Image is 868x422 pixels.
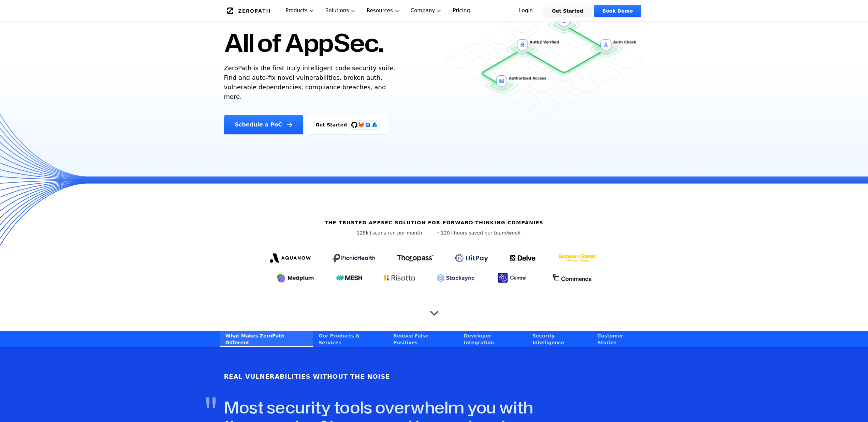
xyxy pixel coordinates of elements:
img: Stacksync [437,274,474,282]
a: Schedule a PoC [224,115,304,134]
img: Mesh [336,275,362,281]
img: GitHub [351,122,357,128]
a: Reduce False Positives [388,331,458,347]
a: Get Started [544,5,591,17]
p: scans run per month [348,229,431,236]
a: Developer Integration [458,331,527,347]
h6: The Trusted AppSec solution for forward-thinking companies [325,219,544,226]
h6: Real Vulnerabilities Without the Noise [224,372,390,381]
span: 125k+ [357,230,373,236]
a: Customer Stories [592,331,648,347]
img: Azure [372,122,378,127]
p: ZeroPath is the first truly intelligent code security suite. Find and auto-fix novel vulnerabilit... [224,63,399,102]
p: hours saved per team/week [437,229,521,236]
a: Our Products & Services [313,331,388,347]
img: GitLab [354,118,368,132]
img: Thoropass [397,255,433,261]
a: Security Intelligence [527,331,592,347]
span: ~120+ [437,230,454,236]
a: Login [511,5,541,17]
img: Central [496,272,530,284]
button: Scroll to next section [427,303,441,317]
img: Medplum [276,272,314,283]
a: What Makes ZeroPath Different [220,331,313,347]
a: Book Demo [594,5,641,17]
img: GYG [558,250,598,266]
svg: Bitbucket [364,121,372,129]
a: Get StartedGitHubGitLabAzure [307,115,388,134]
